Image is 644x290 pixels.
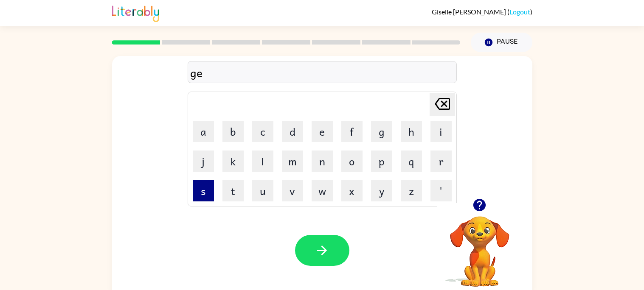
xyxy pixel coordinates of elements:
[193,180,214,201] button: s
[190,64,454,81] div: ge
[371,151,392,172] button: p
[430,151,452,172] button: r
[401,121,422,142] button: h
[341,151,363,172] button: o
[371,121,392,142] button: g
[430,180,452,201] button: '
[282,151,303,172] button: m
[471,33,532,52] button: Pause
[222,180,244,201] button: t
[252,151,273,172] button: l
[312,151,333,172] button: n
[509,8,530,16] a: Logout
[432,8,532,16] div: ( )
[312,121,333,142] button: e
[401,151,422,172] button: q
[371,180,392,201] button: y
[401,180,422,201] button: z
[282,121,303,142] button: d
[252,180,273,201] button: u
[252,121,273,142] button: c
[222,151,244,172] button: k
[112,3,159,22] img: Literably
[193,151,214,172] button: j
[432,8,507,16] span: Giselle [PERSON_NAME]
[341,121,363,142] button: f
[222,121,244,142] button: b
[437,203,522,288] video: Your browser must support playing .mp4 files to use Literably. Please try using another browser.
[312,180,333,201] button: w
[282,180,303,201] button: v
[341,180,363,201] button: x
[430,121,452,142] button: i
[193,121,214,142] button: a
